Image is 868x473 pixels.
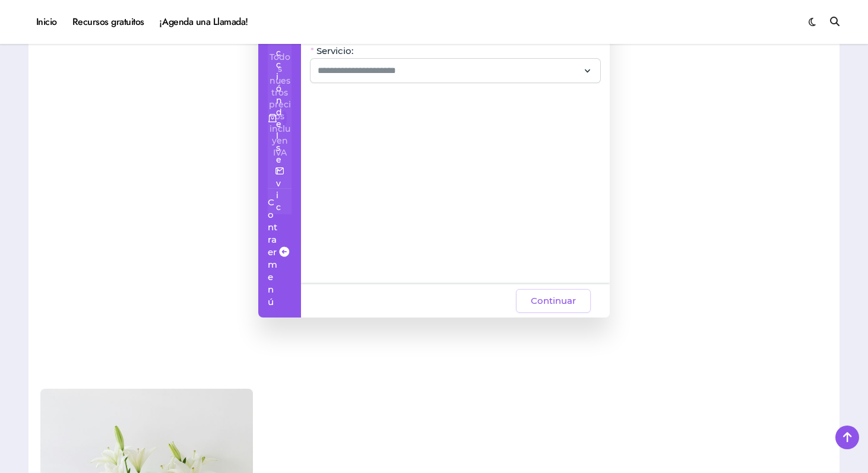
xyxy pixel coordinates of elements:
[65,6,152,38] a: Recursos gratuitos
[268,196,277,308] span: Contraer menú
[28,6,65,38] a: Inicio
[316,45,353,57] span: Servicio:
[531,294,576,308] span: Continuar
[516,289,591,313] button: Continuar
[268,161,292,181] a: Company email: ayuda@elhadadelasvacantes.com
[268,51,292,158] div: Todos nuestros precios incluyen IVA
[152,6,256,38] a: ¡Agenda una Llamada!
